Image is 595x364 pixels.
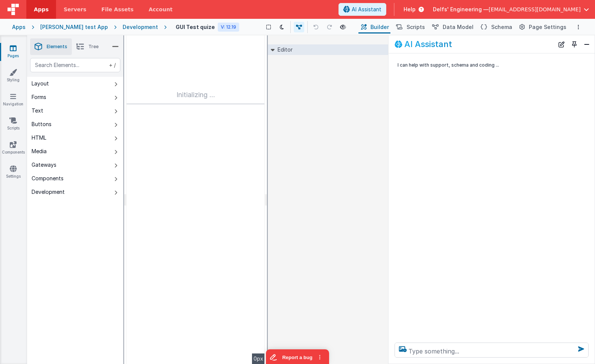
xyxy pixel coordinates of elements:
button: Data Model [430,21,475,34]
span: + / [108,58,116,72]
button: Forms [27,90,123,104]
button: Gateways [27,158,123,172]
div: Development [32,188,65,196]
div: Text [32,107,43,114]
h2: AI Assistant [404,40,452,49]
button: New Chat [556,39,567,50]
div: Apps [12,23,26,31]
div: Components [32,175,64,182]
div: Layout [32,80,49,87]
span: Help [404,6,416,13]
span: Scripts [407,23,425,31]
div: Development [123,23,158,31]
h2: Editor [275,44,293,55]
button: Delfs' Engineering — [EMAIL_ADDRESS][DOMAIN_NAME] [433,6,589,13]
button: Buttons [27,117,123,131]
span: Tree [88,44,99,50]
span: Page Settings [529,23,566,31]
button: Close [582,39,592,50]
div: V: 12.19 [218,23,239,32]
button: Development [27,185,123,199]
button: Text [27,104,123,117]
div: Gateways [32,161,56,169]
span: [EMAIL_ADDRESS][DOMAIN_NAME] [489,6,581,13]
div: Buttons [32,120,52,128]
div: Initializing ... [126,90,265,105]
div: HTML [32,134,46,142]
span: Data Model [443,23,474,31]
button: HTML [27,131,123,145]
button: AI Assistant [338,3,386,16]
div: --> [126,35,265,364]
div: [PERSON_NAME] test App [40,23,108,31]
p: I can help with support, schema and coding ... [398,61,566,69]
button: Schema [478,21,514,34]
input: Search Elements... [30,58,120,72]
button: Page Settings [517,21,568,34]
button: Builder [358,21,390,34]
div: 0px [252,353,265,364]
span: Servers [64,6,86,13]
button: Components [27,172,123,185]
button: Scripts [393,21,427,34]
span: Delfs' Engineering — [433,6,489,13]
span: Apps [34,6,49,13]
button: Toggle Pin [569,39,580,50]
span: Elements [47,44,67,50]
button: Media [27,145,123,158]
h4: GUI Test quize [176,24,215,30]
button: Layout [27,77,123,90]
span: Schema [491,23,512,31]
span: AI Assistant [352,6,381,13]
div: Forms [32,93,46,101]
button: Options [574,23,583,32]
span: File Assets [102,6,134,13]
div: Media [32,148,47,155]
span: Builder [370,23,389,31]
